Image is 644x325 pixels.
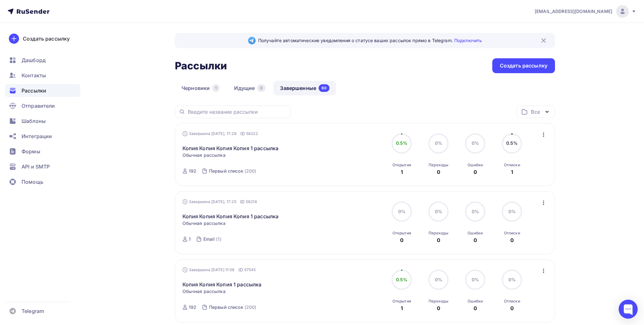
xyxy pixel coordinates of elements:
div: Открытия [392,162,411,168]
div: Завершена [DATE], 17:25 [182,199,257,205]
a: Контакты [5,69,80,82]
div: Переходы [429,299,448,304]
span: 0% [472,140,479,146]
span: Дашборд [22,56,46,64]
span: Обычная рассылка [182,152,226,158]
span: Интеграции [22,132,52,140]
span: Рассылки [22,87,46,94]
span: 57545 [244,267,256,273]
div: 0 [474,236,477,244]
span: 0% [435,209,442,214]
div: Ошибки [468,162,483,168]
div: (1) [216,236,221,242]
div: 60 [319,84,329,92]
div: Отписки [504,162,520,168]
div: Создать рассылку [23,35,70,42]
div: Первый список [209,168,243,174]
div: 192 [189,304,196,310]
a: Рассылки [5,84,80,97]
div: Открытия [392,231,411,236]
div: 0 [474,304,477,312]
span: ID [240,199,245,205]
div: 0 [510,304,514,312]
img: Telegram [248,37,256,44]
span: 0.5% [506,140,518,146]
span: [EMAIL_ADDRESS][DOMAIN_NAME] [535,8,612,15]
a: Копия Копия Копия 1 рассылка [182,281,262,288]
div: Первый список [209,304,243,310]
div: Email [203,236,215,242]
span: Контакты [22,72,46,79]
a: Email (1) [203,234,222,244]
a: Дашборд [5,54,80,67]
span: ID [240,131,245,137]
a: Черновики1 [175,81,226,95]
a: Завершенные60 [273,81,336,95]
div: 1 [189,236,191,242]
div: Переходы [429,162,448,168]
a: Шаблоны [5,115,80,127]
div: Открытия [392,299,411,304]
span: 0% [508,209,516,214]
a: Отправители [5,99,80,112]
span: 58216 [246,199,257,205]
div: 0 [437,304,440,312]
div: 1 [511,168,513,176]
div: 1 [212,84,220,92]
div: Все [531,108,540,116]
a: Первый список (200) [208,302,257,312]
span: API и SMTP [22,163,50,170]
div: 0 [400,236,404,244]
button: Все [517,105,555,118]
div: 1 [401,168,403,176]
div: Отписки [504,231,520,236]
span: Обычная рассылка [182,220,226,226]
a: Копия Копия Копия Копия 1 рассылка [182,213,279,220]
div: Создать рассылку [500,62,547,69]
div: (200) [245,304,257,310]
span: 0% [435,140,442,146]
div: 0 [474,168,477,176]
div: 0 [257,84,265,92]
span: 0% [472,209,479,214]
div: (200) [245,168,257,174]
div: Ошибки [468,299,483,304]
a: Первый список (200) [208,166,257,176]
div: Ошибки [468,231,483,236]
h2: Рассылки [175,60,227,72]
span: Получайте автоматические уведомления о статусе ваших рассылок прямо в Telegram. [258,37,482,44]
div: 192 [189,168,196,174]
span: 0.5% [396,140,408,146]
div: 0 [510,236,514,244]
span: Помощь [22,178,43,186]
input: Введите название рассылки [188,108,287,115]
div: Завершена [DATE], 17:28 [182,131,258,137]
span: Формы [22,148,40,155]
div: Отписки [504,299,520,304]
a: Подключить [454,38,482,43]
span: Шаблоны [22,117,46,125]
span: Отправители [22,102,55,110]
div: Переходы [429,231,448,236]
span: 0% [472,277,479,282]
a: Идущие0 [227,81,272,95]
span: ID [239,267,243,273]
a: [EMAIL_ADDRESS][DOMAIN_NAME] [535,5,636,18]
div: 0 [437,168,440,176]
a: Формы [5,145,80,158]
span: 0% [398,209,405,214]
span: 0% [435,277,442,282]
span: 0.5% [396,277,408,282]
a: Копия Копия Копия Копия 1 рассылка [182,144,279,152]
span: 58222 [246,131,258,137]
span: 0% [508,277,516,282]
div: 1 [401,304,403,312]
span: Обычная рассылка [182,288,226,295]
div: 0 [437,236,440,244]
div: Завершена [DATE] 11:59 [182,267,256,273]
span: Telegram [22,307,44,315]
